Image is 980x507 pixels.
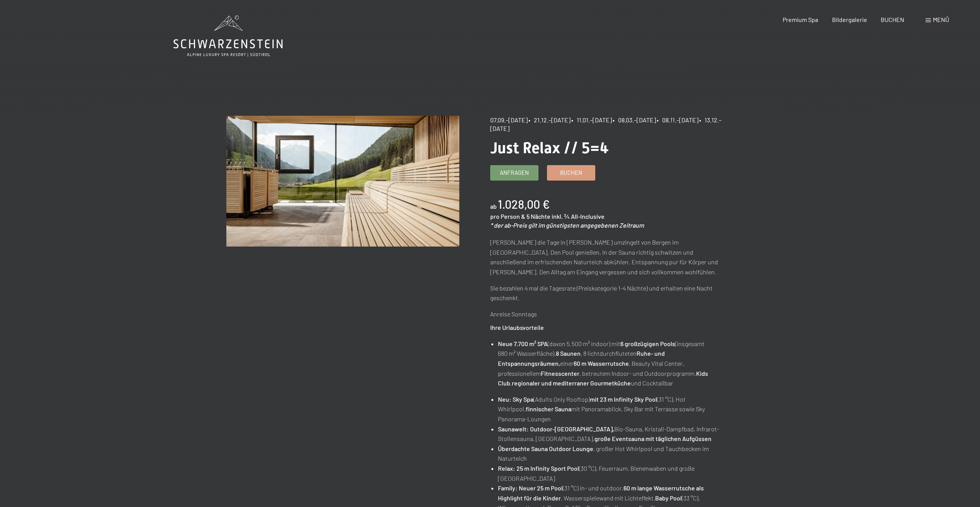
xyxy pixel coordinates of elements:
strong: mit 23 m Infinity Sky Pool [590,395,657,403]
span: • 11.01.–[DATE] [571,116,612,123]
span: ab [490,203,497,210]
span: • 21.12.–[DATE] [528,116,571,123]
img: Just Relax // 5=4 [226,116,459,247]
a: Buchen [547,166,595,180]
a: Bildergalerie [832,16,867,23]
b: 1.028,00 € [498,197,550,211]
span: Buchen [560,169,582,177]
span: Just Relax // 5=4 [490,139,609,157]
strong: Fitnesscenter [541,370,579,377]
strong: Neue 7.700 m² SPA [498,340,548,347]
span: inkl. ¾ All-Inclusive [552,213,605,220]
strong: Relax: 25 m Infinity Sport Pool [498,465,579,472]
strong: 60 m Wasserrutsche [574,360,629,367]
strong: Family: Neuer 25 m Pool [498,484,563,492]
strong: 8 Saunen [556,350,581,357]
em: * der ab-Preis gilt im günstigsten angegebenen Zeitraum [490,221,644,229]
span: pro Person & [490,213,525,220]
a: BUCHEN [881,16,904,23]
strong: Saunawelt: Outdoor-[GEOGRAPHIC_DATA], [498,425,614,433]
span: Anfragen [500,169,529,177]
span: Menü [933,16,949,23]
li: Bio-Sauna, Kristall-Dampfbad, Infrarot-Stollensauna, [GEOGRAPHIC_DATA], [498,424,723,444]
p: [PERSON_NAME] die Tage in [PERSON_NAME] umzingelt von Bergen im [GEOGRAPHIC_DATA]. Den Pool genie... [490,237,723,277]
strong: große Eventsauna mit täglichen Aufgüssen [594,435,712,442]
strong: Neu: Sky Spa [498,395,533,403]
span: 5 Nächte [527,213,550,220]
li: , großer Hot Whirlpool und Tauchbecken im Naturteich [498,444,723,463]
a: Anfragen [491,166,538,180]
li: (30 °C), Feuerraum, Bienenwaben und große [GEOGRAPHIC_DATA] [498,463,723,483]
p: Anreise Sonntags [490,309,723,319]
span: • 08.03.–[DATE] [613,116,656,123]
strong: regionaler und mediterraner Gourmetküche [512,379,631,387]
strong: finnischer Sauna [526,405,571,412]
span: • 08.11.–[DATE] [657,116,698,123]
strong: 6 großzügigen Pools [620,340,675,347]
strong: Überdachte Sauna Outdoor Lounge [498,445,593,452]
li: (davon 5.500 m² indoor) mit (insgesamt 680 m² Wasserfläche), , 8 lichtdurchfluteten einer , Beaut... [498,339,723,388]
a: Premium Spa [783,16,818,23]
li: (Adults Only Rooftop) (31 °C), Hot Whirlpool, mit Panoramablick, Sky Bar mit Terrasse sowie Sky P... [498,394,723,424]
strong: Baby Pool [655,494,682,502]
strong: Ihre Urlaubsvorteile [490,324,544,331]
strong: 60 m lange Wasserrutsche als Highlight für die Kinder [498,484,704,502]
span: 07.09.–[DATE] [490,116,528,123]
p: Sie bezahlen 4 mal die Tagesrate (Preiskategorie 1-4 Nächte) und erhalten eine Nacht geschenkt. [490,283,723,303]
